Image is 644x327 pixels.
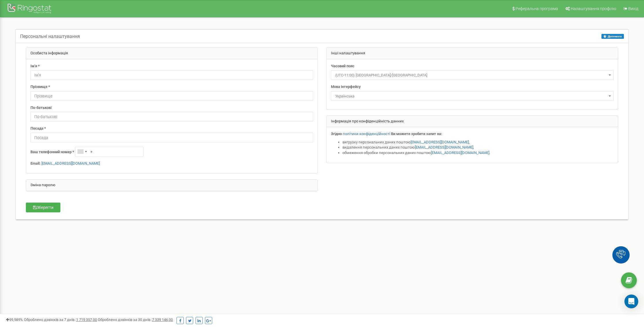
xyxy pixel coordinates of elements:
[333,92,612,100] span: Українська
[331,64,354,69] label: Часовий пояс
[30,64,40,69] label: Ім'я *
[331,132,342,136] strong: Згідно
[571,6,616,11] span: Налаштування профілю
[342,140,614,145] li: вигрузку персональних даних поштою ,
[26,180,317,191] div: Зміна паролю
[30,126,46,131] label: Посада *
[327,116,618,127] div: Інформація про конфіденційність данних
[30,112,313,122] input: По-батькові
[75,147,89,156] div: Telephone country code
[6,318,23,322] span: 99,989%
[30,91,313,101] input: Прізвище
[331,91,614,101] span: Українська
[331,70,614,80] span: (UTC-11:00) Pacific/Midway
[327,48,618,59] div: Інші налаштування
[152,318,173,322] u: 7 339 146,00
[601,34,624,39] button: Допомога
[342,150,614,156] li: обмеження обробки персональних даних поштою .
[75,147,143,157] input: +1-800-555-55-55
[342,145,614,150] li: видалення персональних даних поштою ,
[415,145,473,149] a: [EMAIL_ADDRESS][DOMAIN_NAME]
[76,318,97,322] u: 1 719 357,00
[98,318,173,322] span: Оброблено дзвінків за 30 днів :
[26,203,60,212] button: Зберегти
[391,132,442,136] strong: Ви можете зробити запит на:
[515,6,558,11] span: Реферальна програма
[30,84,50,90] label: Прізвище *
[30,161,41,166] strong: Email:
[30,149,74,155] label: Ваш телефонний номер *
[20,34,80,39] h5: Персональні налаштування
[333,71,612,79] span: (UTC-11:00) Pacific/Midway
[411,140,469,144] a: [EMAIL_ADDRESS][DOMAIN_NAME]
[431,151,489,155] a: [EMAIL_ADDRESS][DOMAIN_NAME]
[343,132,390,136] a: політики конфіденційності
[30,105,51,111] label: По-батькові
[24,318,97,322] span: Оброблено дзвінків за 7 днів :
[30,133,313,143] input: Посада
[628,6,638,11] span: Вихід
[624,295,638,308] div: Open Intercom Messenger
[41,161,100,166] a: [EMAIL_ADDRESS][DOMAIN_NAME]
[26,48,317,59] div: Особиста інформація
[30,70,313,80] input: Ім'я
[331,84,361,90] label: Мова інтерфейсу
